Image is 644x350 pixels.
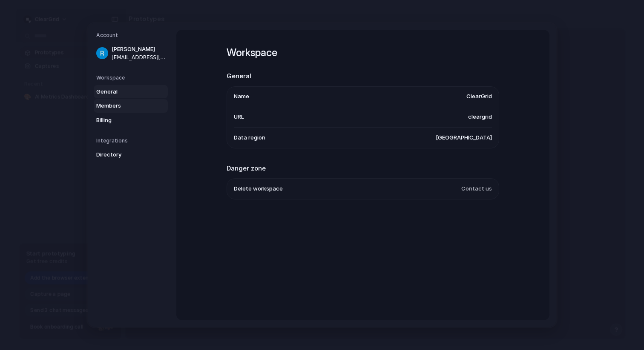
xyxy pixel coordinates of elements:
span: cleargrid [468,113,492,121]
a: Members [94,99,168,113]
h2: Danger zone [227,164,499,174]
span: [PERSON_NAME] [112,45,166,54]
span: Billing [96,116,151,125]
a: Directory [94,148,168,162]
span: Data region [234,134,265,142]
h5: Workspace [96,74,168,82]
h2: General [227,71,499,81]
span: General [96,88,151,96]
span: Members [96,102,151,110]
h5: Account [96,31,168,39]
a: General [94,85,168,99]
h1: Workspace [227,45,499,60]
span: ClearGrid [466,92,492,101]
span: [EMAIL_ADDRESS][DOMAIN_NAME] [112,54,166,61]
a: [PERSON_NAME][EMAIL_ADDRESS][DOMAIN_NAME] [94,43,168,64]
span: Contact us [461,185,492,193]
a: Billing [94,114,168,127]
span: Name [234,92,249,101]
span: Directory [96,151,151,159]
span: URL [234,113,244,121]
span: Delete workspace [234,185,283,193]
h5: Integrations [96,137,168,145]
span: [GEOGRAPHIC_DATA] [436,134,492,142]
